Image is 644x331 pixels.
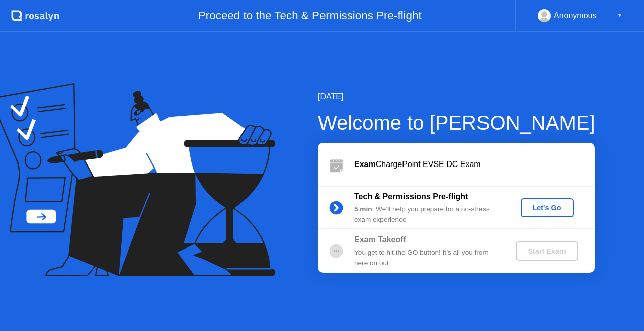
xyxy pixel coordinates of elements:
button: Let's Go [521,198,574,217]
div: Welcome to [PERSON_NAME] [318,108,595,138]
div: Anonymous [554,9,597,22]
div: You get to hit the GO button! It’s all you from here on out [354,247,499,268]
b: Exam Takeoff [354,235,406,244]
b: Tech & Permissions Pre-flight [354,192,468,201]
button: Start Exam [516,241,578,261]
b: Exam [354,160,376,169]
div: ▼ [617,9,622,22]
b: 5 min [354,205,372,213]
div: ChargePoint EVSE DC Exam [354,158,595,171]
div: Start Exam [520,247,574,255]
div: : We’ll help you prepare for a no-stress exam experience [354,204,499,225]
div: Let's Go [525,204,570,212]
div: [DATE] [318,91,595,103]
